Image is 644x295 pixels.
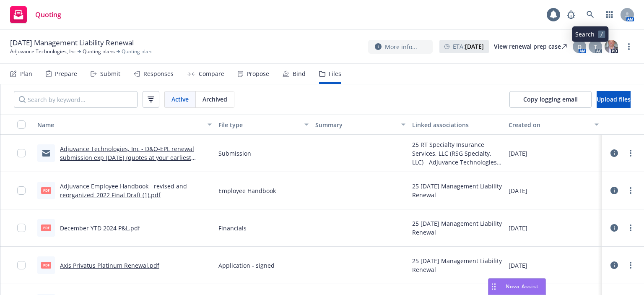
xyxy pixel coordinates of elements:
[509,224,527,232] span: [DATE]
[218,186,276,195] span: Employee Handbook
[626,185,636,196] a: more
[37,120,203,129] div: Name
[597,91,631,108] button: Upload files
[17,186,26,195] input: Toggle Row Selected
[626,260,636,270] a: more
[14,91,138,108] input: Search by keyword...
[100,70,120,77] div: Submit
[122,48,151,55] span: Quoting plan
[412,140,502,167] div: 25 RT Specialty Insurance Services, LLC (RSG Specialty, LLC) - Adjuvance Technologies, Inc - D&O-...
[20,70,32,77] div: Plan
[17,120,26,129] input: Select all
[7,3,65,26] a: Quoting
[215,115,312,135] button: File type
[247,70,269,77] div: Propose
[315,120,396,129] div: Summary
[385,42,417,51] span: More info...
[494,40,567,53] div: View renewal prep case
[597,95,631,103] span: Upload files
[563,6,579,23] a: Report a Bug
[453,42,484,51] span: ETA :
[17,149,26,157] input: Toggle Row Selected
[509,91,592,108] button: Copy logging email
[509,149,527,158] span: [DATE]
[312,115,409,135] button: Summary
[293,70,306,77] div: Bind
[41,225,51,231] span: pdf
[218,120,299,129] div: File type
[605,40,618,53] img: photo
[509,186,527,195] span: [DATE]
[626,148,636,158] a: more
[60,224,140,232] a: December YTD 2024 P&L.pdf
[55,70,77,77] div: Prepare
[601,6,618,23] a: Switch app
[509,120,589,129] div: Created on
[412,219,502,237] div: 25 [DATE] Management Liability Renewal
[505,115,602,135] button: Created on
[35,11,61,18] span: Quoting
[624,42,634,52] a: more
[412,256,502,274] div: 25 [DATE] Management Liability Renewal
[218,149,251,158] span: Submission
[509,261,527,270] span: [DATE]
[218,261,275,270] span: Application - signed
[199,70,224,77] div: Compare
[488,279,499,295] div: Drag to move
[60,261,159,269] a: Axis Privatus Platinum Renewal.pdf
[203,95,227,104] span: Archived
[626,223,636,233] a: more
[523,95,578,103] span: Copy logging email
[10,38,134,48] span: [DATE] Management Liability Renewal
[594,42,597,51] span: T
[218,224,247,232] span: Financials
[506,283,539,290] span: Nova Assist
[412,120,502,129] div: Linked associations
[34,115,215,135] button: Name
[10,48,76,55] a: Adjuvance Technologies, Inc
[368,40,433,54] button: More info...
[60,182,187,199] a: Adjuvance Employee Handbook - revised and reorganized_2022 Final Draft (1).pdf
[17,261,26,269] input: Toggle Row Selected
[465,42,484,50] strong: [DATE]
[577,42,582,51] span: D
[329,70,341,77] div: Files
[60,145,194,170] a: Adjuvance Technologies, Inc - D&O-EPL renewal submission exp [DATE] (quotes at your earliest conv...
[41,262,51,268] span: pdf
[171,95,189,104] span: Active
[582,6,599,23] a: Search
[409,115,506,135] button: Linked associations
[412,182,502,199] div: 25 [DATE] Management Liability Renewal
[17,224,26,232] input: Toggle Row Selected
[41,187,51,193] span: pdf
[488,278,546,295] button: Nova Assist
[83,48,115,55] a: Quoting plans
[143,70,174,77] div: Responses
[494,40,567,53] a: View renewal prep case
